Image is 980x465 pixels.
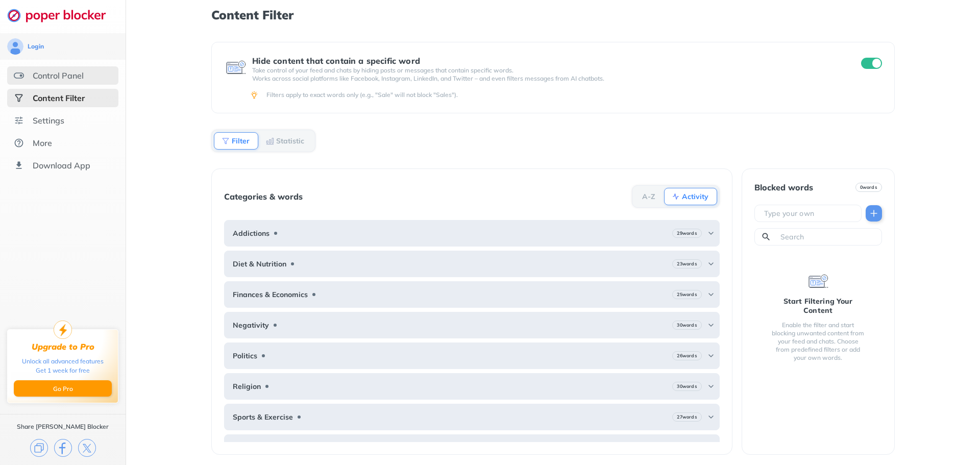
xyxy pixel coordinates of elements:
b: Addictions [233,229,269,237]
img: facebook.svg [54,439,72,457]
div: Hide content that contain a specific word [252,56,842,65]
b: 29 words [677,230,697,237]
div: Download App [33,160,90,170]
div: Control Panel [33,70,84,81]
div: Share [PERSON_NAME] Blocker [17,423,109,431]
input: Search [779,232,877,242]
b: Statistic [276,138,304,144]
button: Go Pro [14,380,112,397]
div: Categories & words [224,192,303,201]
img: Activity [672,192,680,201]
img: copy.svg [30,439,48,457]
div: More [33,138,52,148]
div: Content Filter [33,93,85,103]
b: Activity [682,193,708,200]
div: Blocked words [754,183,813,192]
div: Unlock all advanced features [22,357,104,366]
b: Religion [233,382,261,390]
b: 30 words [677,383,697,390]
div: Upgrade to Pro [32,342,94,352]
img: about.svg [14,138,24,148]
img: upgrade-to-pro.svg [54,321,72,339]
b: 27 words [677,413,697,421]
b: Politics [233,352,257,360]
img: settings.svg [14,115,24,126]
div: Filters apply to exact words only (e.g., "Sale" will not block "Sales"). [266,91,880,99]
b: Finances & Economics [233,290,308,299]
img: x.svg [78,439,96,457]
b: 23 words [677,260,697,267]
b: 25 words [677,291,697,298]
div: Login [28,42,44,51]
b: Negativity [233,321,269,329]
p: Take control of your feed and chats by hiding posts or messages that contain specific words. [252,66,842,75]
img: features.svg [14,70,24,81]
b: Sports & Exercise [233,413,293,421]
b: 26 words [677,352,697,359]
img: social-selected.svg [14,93,24,103]
img: Statistic [266,137,274,145]
b: Filter [232,138,250,144]
b: 30 words [677,322,697,329]
p: Works across social platforms like Facebook, Instagram, LinkedIn, and Twitter – and even filters ... [252,75,842,83]
div: Get 1 week for free [36,366,90,375]
b: A-Z [642,193,655,200]
img: avatar.svg [7,38,23,55]
b: Diet & Nutrition [233,260,286,268]
b: 0 words [860,184,877,191]
input: Type your own [763,208,857,218]
div: Start Filtering Your Content [771,297,866,315]
img: download-app.svg [14,160,24,170]
img: Filter [222,137,230,145]
h1: Content Filter [211,8,894,21]
div: Enable the filter and start blocking unwanted content from your feed and chats. Choose from prede... [771,321,866,362]
img: logo-webpage.svg [7,8,117,22]
div: Settings [33,115,64,126]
